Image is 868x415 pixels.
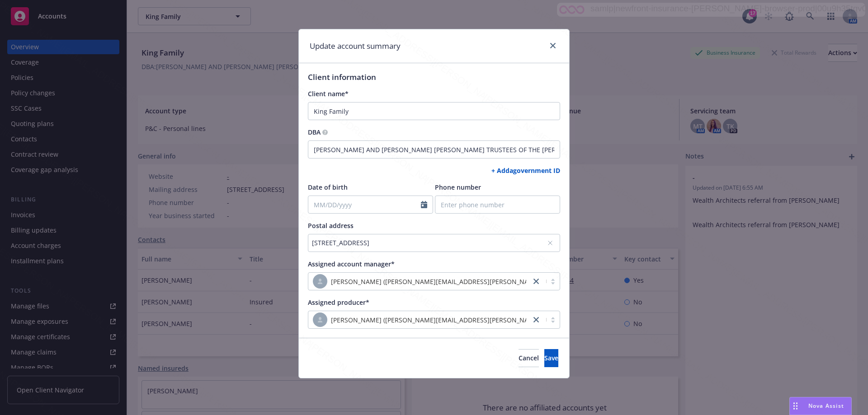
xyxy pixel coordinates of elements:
[547,40,558,51] a: close
[544,354,558,362] span: Save
[435,183,481,191] span: Phone number
[491,166,560,175] a: + Add a government ID
[519,354,539,362] span: Cancel
[435,196,560,214] input: Enter phone number
[312,238,547,247] div: [STREET_ADDRESS]
[310,40,401,52] h1: Update account summary
[308,128,321,136] span: DBA
[519,349,539,367] button: Cancel
[790,397,801,415] div: Drag to move
[531,314,542,325] a: close
[308,221,354,230] span: Postal address
[308,260,395,268] span: Assigned account manager*
[308,89,349,98] span: Client name*
[308,196,433,214] input: MM/DD/yyyy
[789,397,852,415] button: Nova Assist
[308,183,348,191] span: Date of birth
[808,402,844,410] span: Nova Assist
[308,140,560,159] input: DBA
[331,277,594,286] span: [PERSON_NAME] ([PERSON_NAME][EMAIL_ADDRESS][PERSON_NAME][DOMAIN_NAME])
[308,234,560,252] button: [STREET_ADDRESS]
[308,72,560,82] h1: Client information
[313,312,526,327] span: [PERSON_NAME] ([PERSON_NAME][EMAIL_ADDRESS][PERSON_NAME][DOMAIN_NAME])
[544,349,558,367] button: Save
[308,102,560,120] input: Client name
[313,274,526,289] span: [PERSON_NAME] ([PERSON_NAME][EMAIL_ADDRESS][PERSON_NAME][DOMAIN_NAME])
[308,298,369,307] span: Assigned producer*
[331,315,594,325] span: [PERSON_NAME] ([PERSON_NAME][EMAIL_ADDRESS][PERSON_NAME][DOMAIN_NAME])
[531,276,542,287] a: close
